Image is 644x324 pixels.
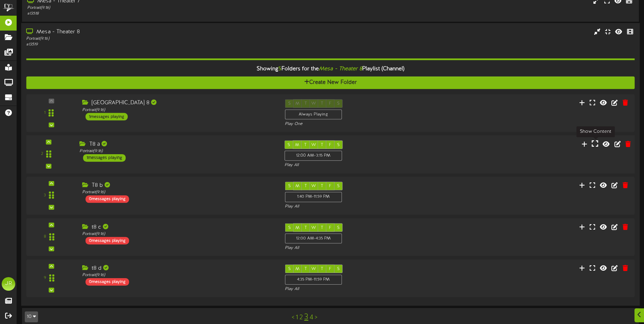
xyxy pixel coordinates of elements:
[86,278,129,286] div: 0 messages playing
[315,314,317,321] a: >
[82,223,275,231] div: t8 c
[83,154,126,162] div: 1 messages playing
[288,225,291,230] span: S
[329,225,331,230] span: F
[311,184,316,189] span: W
[86,196,129,203] div: 0 messages playing
[44,275,46,281] div: 9
[284,163,428,168] div: Play All
[295,267,299,271] span: M
[321,267,323,271] span: T
[337,143,339,147] span: S
[285,286,427,292] div: Play All
[285,192,342,202] div: 1:40 PM - 11:59 PM
[26,28,274,36] div: Mesa - Theater 8
[285,204,427,210] div: Play All
[304,143,307,147] span: T
[321,143,323,147] span: T
[299,314,303,321] a: 2
[285,275,342,285] div: 4:35 PM - 11:59 PM
[86,237,129,244] div: 0 messages playing
[319,66,362,72] i: Mesa - Theater 8
[26,36,274,42] div: Portrait ( 9:16 )
[337,225,339,230] span: S
[311,143,316,147] span: W
[21,62,640,76] div: Showing Folders for the Playlist (Channel)
[310,314,313,321] a: 4
[288,267,291,271] span: S
[26,42,274,48] div: # 13519
[321,184,323,189] span: T
[285,233,342,243] div: 12:00 AM - 4:35 PM
[295,143,299,147] span: M
[337,267,339,271] span: S
[329,184,331,189] span: F
[2,277,15,291] div: JR
[296,314,298,321] a: 1
[82,265,275,272] div: t8 d
[292,314,294,321] a: <
[285,121,427,127] div: Play One
[311,267,316,271] span: W
[305,225,307,230] span: T
[82,99,275,107] div: [GEOGRAPHIC_DATA] 8
[82,107,275,113] div: Portrait ( 9:16 )
[295,225,299,230] span: M
[82,182,275,190] div: T8 b
[288,184,291,189] span: S
[26,76,634,89] button: Create New Folder
[337,184,339,189] span: S
[304,313,308,322] a: 3
[44,234,46,240] div: 8
[27,5,274,11] div: Portrait ( 9:16 )
[284,151,342,161] div: 12:00 AM - 3:15 PM
[311,225,316,230] span: W
[295,184,299,189] span: M
[79,148,274,154] div: Portrait ( 9:16 )
[329,143,331,147] span: F
[27,11,274,17] div: # 13518
[82,272,275,278] div: Portrait ( 9:16 )
[79,141,274,148] div: T8 a
[25,311,38,322] button: 10
[82,190,275,196] div: Portrait ( 9:16 )
[86,113,128,120] div: 1 messages playing
[305,267,307,271] span: T
[82,231,275,237] div: Portrait ( 9:16 )
[285,109,342,119] div: Always Playing
[329,267,331,271] span: F
[285,245,427,251] div: Play All
[288,143,290,147] span: S
[321,225,323,230] span: T
[305,184,307,189] span: T
[278,66,281,72] span: 5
